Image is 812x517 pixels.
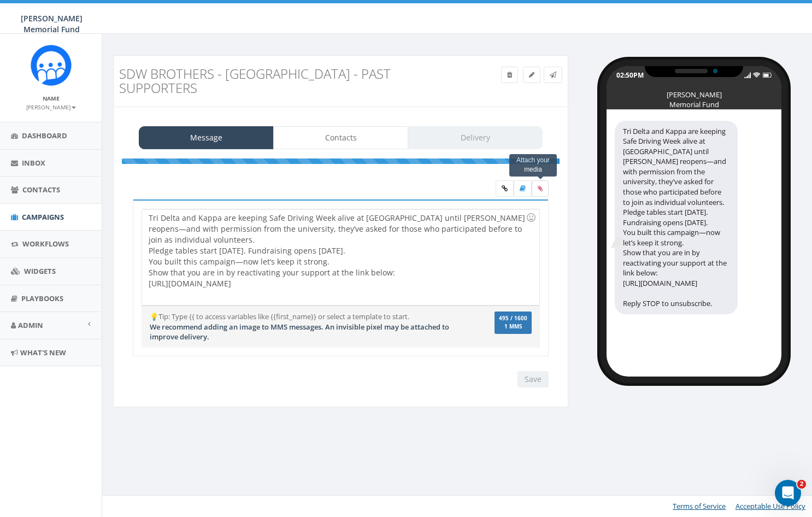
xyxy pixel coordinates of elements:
[22,239,69,249] span: Workflows
[21,293,63,303] span: Playbooks
[499,324,527,330] span: 1 MMS
[615,121,738,314] div: Tri Delta and Kappa are keeping Safe Driving Week alive at [GEOGRAPHIC_DATA] until [PERSON_NAME] ...
[507,70,512,79] span: Delete Campaign
[550,70,556,79] span: Send Test Message
[26,103,76,111] small: [PERSON_NAME]
[667,90,721,95] div: [PERSON_NAME] Memorial Fund
[797,480,806,489] span: 2
[22,131,67,140] span: Dashboard
[529,70,534,79] span: Edit Campaign
[43,95,60,102] small: Name
[26,102,76,111] a: [PERSON_NAME]
[22,158,45,168] span: Inbox
[139,126,274,149] a: Message
[735,501,805,511] a: Acceptable Use Policy
[21,13,83,34] span: [PERSON_NAME] Memorial Fund
[509,154,557,176] div: Attach your media
[18,320,43,330] span: Admin
[31,45,72,86] img: Rally_Corp_Icon.png
[22,185,60,195] span: Contacts
[150,322,449,342] span: We recommend adding an image to MMS messages. An invisible pixel may be attached to improve deliv...
[499,315,527,322] span: 495 / 1600
[273,126,408,149] a: Contacts
[119,67,448,96] h3: SDW Brothers - [GEOGRAPHIC_DATA] - Past Supporters
[24,266,56,276] span: Widgets
[22,212,64,222] span: Campaigns
[775,480,801,506] iframe: Intercom live chat
[142,312,474,342] div: 💡Tip: Type {{ to access variables like {{first_name}} or select a template to start.
[673,501,726,511] a: Terms of Service
[616,70,644,80] div: 02:50PM
[142,209,539,305] div: Tri Delta and Kappa are keeping Safe Driving Week alive at [GEOGRAPHIC_DATA] until [PERSON_NAME] ...
[20,348,66,357] span: What's New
